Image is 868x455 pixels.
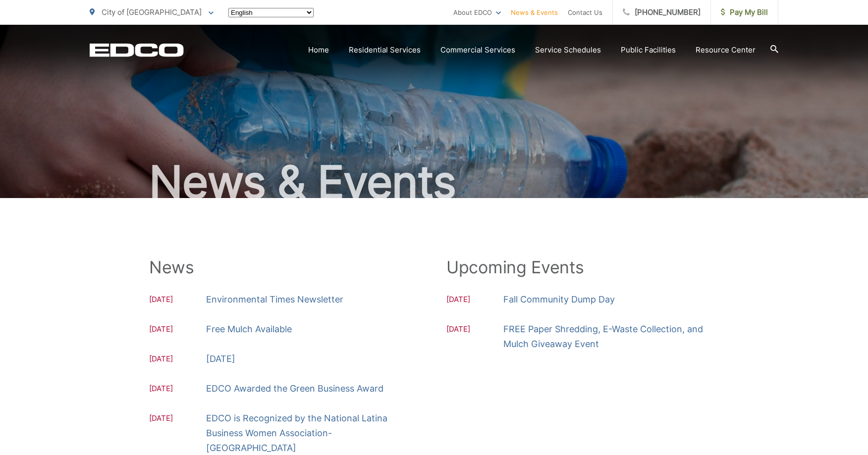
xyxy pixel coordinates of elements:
[206,381,383,396] a: EDCO Awarded the Green Business Award
[453,6,501,18] a: About EDCO
[149,353,206,366] span: [DATE]
[206,352,235,366] a: [DATE]
[206,322,292,337] a: Free Mulch Available
[349,44,421,56] a: Residential Services
[503,322,719,352] a: FREE Paper Shredding, E-Waste Collection, and Mulch Giveaway Event
[511,6,558,18] a: News & Events
[206,292,343,307] a: Environmental Times Newsletter
[721,6,768,18] span: Pay My Bill
[503,292,615,307] a: Fall Community Dump Day
[228,8,314,17] select: Select a language
[535,44,601,56] a: Service Schedules
[696,44,756,56] a: Resource Center
[149,294,206,307] span: [DATE]
[308,44,329,56] a: Home
[621,44,676,56] a: Public Facilities
[102,7,202,17] span: City of [GEOGRAPHIC_DATA]
[149,323,206,337] span: [DATE]
[446,257,719,277] h2: Upcoming Events
[149,257,422,277] h2: News
[90,43,184,57] a: EDCD logo. Return to the homepage.
[440,44,515,56] a: Commercial Services
[446,294,503,307] span: [DATE]
[149,383,206,396] span: [DATE]
[90,157,778,207] h1: News & Events
[446,323,503,352] span: [DATE]
[568,6,602,18] a: Contact Us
